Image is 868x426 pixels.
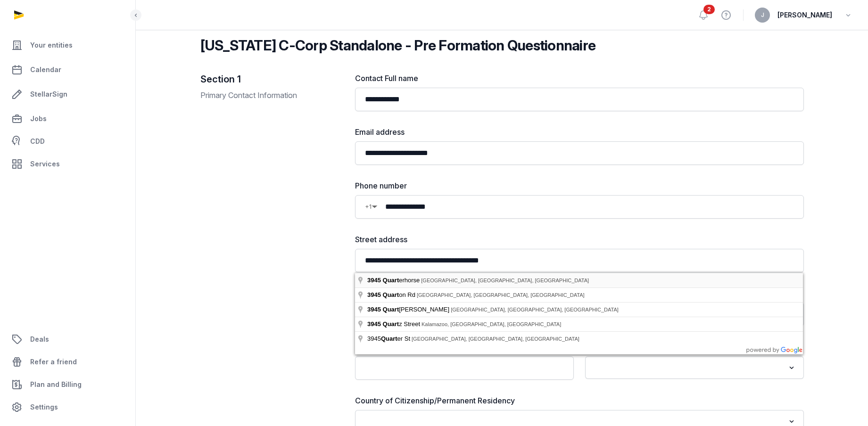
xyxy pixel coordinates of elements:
[383,306,399,313] span: Quart
[367,306,451,313] span: [PERSON_NAME]
[30,113,47,124] span: Jobs
[200,37,596,54] h2: [US_STATE] C-Corp Standalone - Pre Formation Questionnaire
[381,335,397,342] span: Quart
[367,306,381,313] span: 3945
[30,401,58,413] span: Settings
[30,356,77,368] span: Refer a friend
[30,136,45,147] span: CDD
[355,180,804,191] label: Phone number
[355,395,804,406] label: Country of Citizenship/Permanent Residency
[365,201,378,213] div: Country Code Selector
[8,132,128,151] a: CDD
[8,58,128,81] a: Calendar
[30,40,73,51] span: Your entities
[761,12,764,18] span: J
[30,89,67,100] span: StellarSign
[8,107,128,130] a: Jobs
[422,321,561,327] span: Kalamazoo, [GEOGRAPHIC_DATA], [GEOGRAPHIC_DATA]
[8,34,128,57] a: Your entities
[30,64,61,75] span: Calendar
[200,73,340,86] h2: Section 1
[8,396,128,418] a: Settings
[367,320,399,328] span: 3945 Quart
[365,201,372,213] span: +1
[451,307,619,312] span: [GEOGRAPHIC_DATA], [GEOGRAPHIC_DATA], [GEOGRAPHIC_DATA]
[355,234,804,245] label: Street address
[367,291,399,298] span: 3945 Quart
[703,5,715,14] span: 2
[8,83,128,106] a: StellarSign
[755,8,770,23] button: J
[367,335,412,342] span: 3945 er St
[421,278,589,283] span: [GEOGRAPHIC_DATA], [GEOGRAPHIC_DATA], [GEOGRAPHIC_DATA]
[8,153,128,175] a: Services
[8,351,128,373] a: Refer a friend
[367,291,417,298] span: on Rd
[590,359,799,376] div: Search for option
[367,277,421,284] span: erhorse
[591,361,785,374] input: Search for option
[355,126,804,138] label: Email address
[372,204,378,210] span: ▼
[383,277,399,284] span: Quart
[8,328,128,351] a: Deals
[367,320,422,328] span: z Street
[777,9,832,21] span: [PERSON_NAME]
[367,277,381,284] span: 3945
[355,73,804,84] label: Contact Full name
[821,381,868,426] iframe: Chat Widget
[30,334,49,345] span: Deals
[8,373,128,396] a: Plan and Billing
[200,90,340,101] p: Primary Contact Information
[417,292,585,298] span: [GEOGRAPHIC_DATA], [GEOGRAPHIC_DATA], [GEOGRAPHIC_DATA]
[30,158,60,170] span: Services
[412,336,579,342] span: [GEOGRAPHIC_DATA], [GEOGRAPHIC_DATA], [GEOGRAPHIC_DATA]
[30,379,82,390] span: Plan and Billing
